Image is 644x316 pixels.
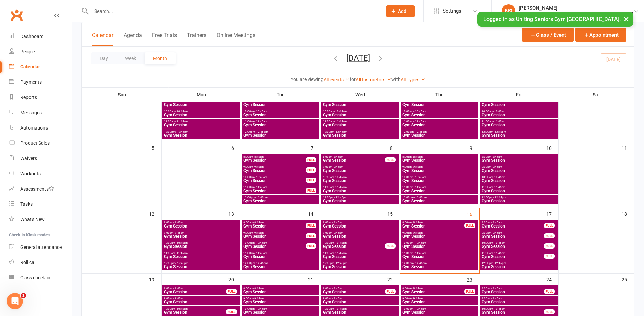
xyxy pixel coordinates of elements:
span: - 11:45am [334,186,347,189]
div: 10 [546,142,558,153]
span: 10:00am [481,241,544,244]
div: FULL [306,188,316,193]
span: Gym Session [243,133,318,137]
span: 10:00am [243,110,318,113]
span: 10:00am [323,110,398,113]
span: - 9:45am [491,231,502,234]
span: - 8:45am [332,287,343,290]
span: - 10:45am [413,110,426,113]
button: Free Trials [152,32,177,46]
span: - 12:45pm [255,262,268,265]
span: - 8:45am [412,221,423,224]
span: 8:00am [481,221,544,224]
th: Sun [82,87,162,102]
button: Appointment [575,28,626,42]
span: Gym Session [323,133,398,137]
div: [PERSON_NAME] [519,5,633,11]
span: Gym Session [402,265,477,269]
span: 10:00am [402,110,477,113]
span: Gym Session [323,103,398,107]
iframe: Intercom live chat [7,293,23,309]
span: - 11:45am [334,120,347,123]
span: - 10:45am [493,241,505,244]
span: - 8:45am [332,221,343,224]
span: 10:00am [164,110,239,113]
span: 12:00pm [481,262,556,265]
span: 9:00am [243,231,306,234]
span: Gym Session [402,179,477,183]
span: - 9:45am [332,231,343,234]
span: Gym Session [323,179,398,183]
span: - 10:45am [175,110,188,113]
a: All Instructors [356,77,391,82]
a: Dashboard [9,29,72,44]
div: Calendar [20,64,40,70]
span: - 12:45pm [414,130,427,133]
span: - 10:45am [255,110,267,113]
span: - 11:45am [493,186,505,189]
button: Add [386,5,415,17]
a: Messages [9,105,72,120]
span: 8:00am [402,155,477,158]
span: Gym Session [323,234,398,238]
span: 11:00am [481,186,556,189]
div: Dashboard [20,34,44,39]
span: 11:00am [402,252,477,255]
span: 12:00pm [323,262,398,265]
span: 9:00am [243,165,306,169]
div: 19 [149,274,161,285]
span: - 11:45am [175,120,188,123]
div: What's New [20,217,45,222]
span: Gym Session [481,224,544,228]
a: Reports [9,90,72,105]
div: General attendance [20,244,62,250]
span: 12:00pm [164,130,239,133]
button: Calendar [92,32,113,46]
span: - 10:45am [334,241,347,244]
span: 10:00am [402,176,477,179]
span: 9:00am [164,231,239,234]
span: - 9:45am [412,165,423,169]
div: Workouts [20,171,41,176]
span: Gym Session [481,199,556,203]
th: Fri [479,87,559,102]
a: Roll call [9,255,72,270]
span: 8:00am [402,287,465,290]
span: Gym Session [323,123,398,127]
span: - 12:45pm [255,196,268,199]
span: 8:00am [481,287,544,290]
span: 9:00am [481,231,544,234]
span: - 12:45pm [255,130,268,133]
div: 11 [622,142,634,153]
span: - 10:45am [413,176,426,179]
span: - 10:45am [493,176,505,179]
span: - 11:45am [413,186,426,189]
span: Gym Session [243,234,306,238]
span: - 11:45am [255,252,267,255]
span: Gym Session [481,133,556,137]
th: Tue [241,87,320,102]
div: 23 [467,274,479,285]
span: Gym Session [402,199,477,203]
span: - 9:45am [491,165,502,169]
span: 12:00pm [243,196,318,199]
div: 9 [470,142,479,153]
span: 11:00am [243,120,318,123]
span: 8:00am [323,155,385,158]
span: 10:00am [402,241,477,244]
span: - 8:45am [412,155,423,158]
span: 11:00am [481,120,556,123]
span: Gym Session [323,255,398,259]
a: Product Sales [9,136,72,151]
div: FULL [226,289,237,294]
span: - 8:45am [253,287,264,290]
div: FULL [544,243,555,249]
div: 7 [311,142,320,153]
a: All events [324,77,350,82]
div: FULL [464,223,475,228]
span: - 11:45am [255,120,267,123]
div: FULL [306,243,316,249]
span: 8:00am [481,155,556,158]
span: - 8:45am [173,221,184,224]
span: - 9:45am [253,231,264,234]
